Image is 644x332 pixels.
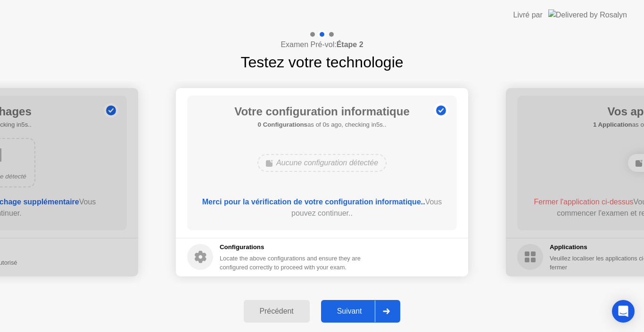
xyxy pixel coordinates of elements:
[240,51,403,73] h1: Testez votre technologie
[257,154,387,172] div: Aucune configuration détectée
[258,121,307,128] b: 0 Configurations
[324,307,375,316] div: Suivant
[548,9,627,20] img: Delivered by Rosalyn
[201,196,444,219] div: Vous pouvez continuer..
[321,300,401,323] button: Suivant
[202,198,425,206] b: Merci pour la vérification de votre configuration informatique..
[234,120,410,130] h5: as of 0s ago, checking in5s..
[244,300,310,323] button: Précédent
[220,243,363,252] h5: Configurations
[513,9,543,21] div: Livré par
[234,103,410,120] h1: Votre configuration informatique
[247,307,307,316] div: Précédent
[337,40,363,49] b: Étape 2
[220,254,363,272] div: Locate the above configurations and ensure they are configured correctly to proceed with your exam.
[612,300,635,323] div: Open Intercom Messenger
[281,39,363,50] h4: Examen Pré-vol:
